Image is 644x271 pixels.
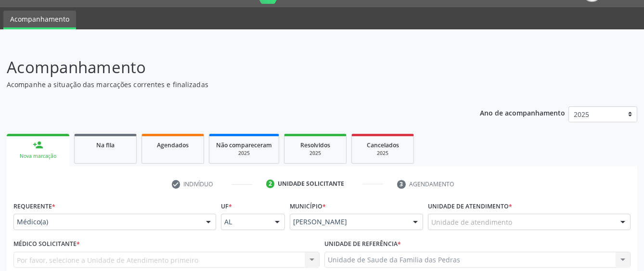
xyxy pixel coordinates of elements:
[324,237,401,252] label: Unidade de referência
[13,199,55,214] label: Requerente
[278,180,344,188] div: Unidade solicitante
[7,79,448,90] p: Acompanhe a situação das marcações correntes e finalizadas
[216,141,272,149] span: Não compareceram
[224,217,266,227] span: AL
[359,150,407,157] div: 2025
[157,141,189,149] span: Agendados
[13,153,63,160] div: Nova marcação
[431,217,512,227] span: Unidade de atendimento
[428,199,512,214] label: Unidade de atendimento
[290,199,326,214] label: Município
[7,55,448,79] p: Acompanhamento
[367,141,399,149] span: Cancelados
[96,141,115,149] span: Na fila
[291,150,339,157] div: 2025
[17,217,196,227] span: Médico(a)
[293,217,403,227] span: [PERSON_NAME]
[300,141,330,149] span: Resolvidos
[13,237,80,252] label: Médico Solicitante
[3,11,76,29] a: Acompanhamento
[33,140,43,150] div: person_add
[216,150,272,157] div: 2025
[480,106,565,118] p: Ano de acompanhamento
[221,199,232,214] label: UF
[266,180,275,188] div: 2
